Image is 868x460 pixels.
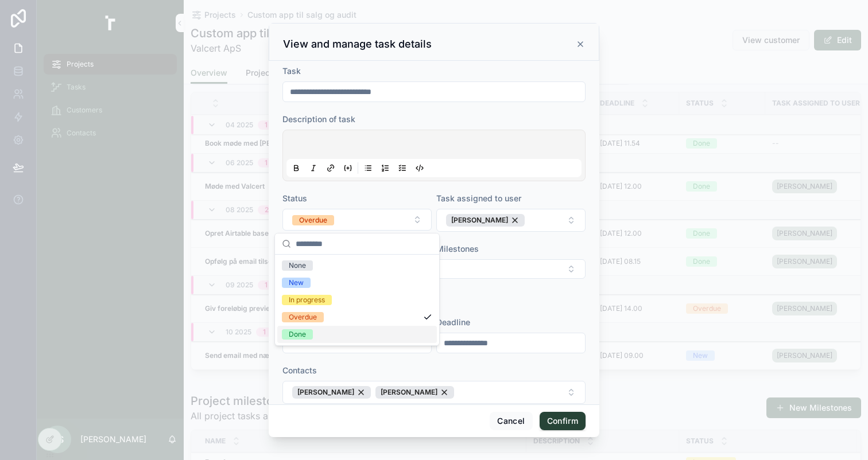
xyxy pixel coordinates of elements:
[282,66,301,76] span: Task
[436,244,479,254] span: Milestones
[289,312,317,322] div: Overdue
[451,216,508,225] span: [PERSON_NAME]
[282,114,355,124] span: Description of task
[436,209,586,232] button: Select Button
[289,295,325,305] div: In progress
[283,37,432,51] h3: View and manage task details
[275,255,439,345] div: Suggestions
[292,386,371,399] button: Unselect 5
[289,260,306,271] div: None
[436,193,521,203] span: Task assigned to user
[436,317,470,327] span: Deadline
[282,381,586,404] button: Select Button
[540,412,586,430] button: Confirm
[282,193,307,203] span: Status
[289,329,306,340] div: Done
[297,388,354,397] span: [PERSON_NAME]
[299,215,327,225] div: Overdue
[381,388,437,397] span: [PERSON_NAME]
[446,214,525,227] button: Unselect 1
[490,412,532,430] button: Cancel
[282,209,432,231] button: Select Button
[436,259,586,279] button: Select Button
[375,386,454,399] button: Unselect 1
[282,365,317,375] span: Contacts
[289,278,304,288] div: New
